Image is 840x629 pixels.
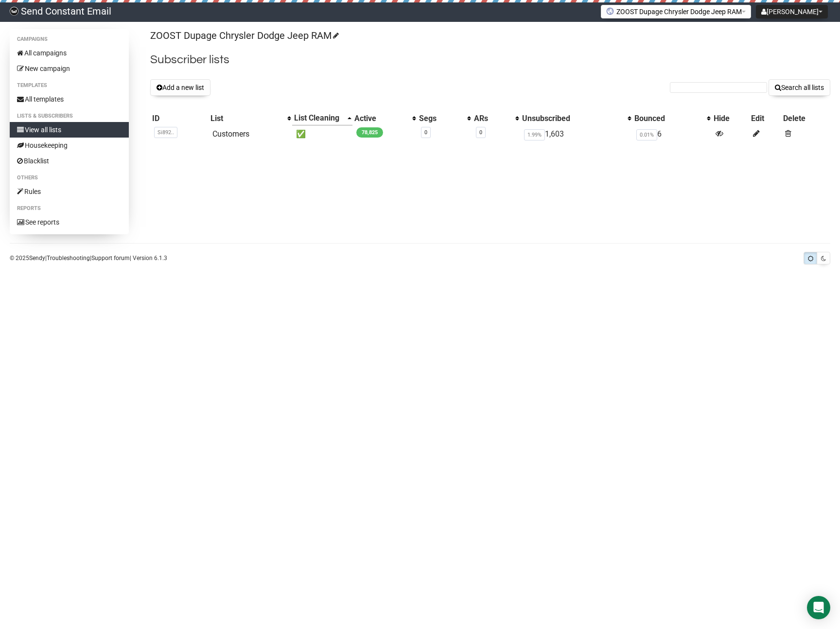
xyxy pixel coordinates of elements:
button: Add a new list [150,79,210,96]
li: Campaigns [10,34,129,45]
a: ZOOST Dupage Chrysler Dodge Jeep RAM [150,30,337,41]
a: All campaigns [10,45,129,61]
td: ✅ [292,125,352,143]
a: 0 [424,129,427,136]
button: [PERSON_NAME] [756,5,828,18]
th: List Cleaning: Ascending sort applied, activate to apply a descending sort [292,111,352,125]
li: Templates [10,80,129,91]
div: ID [152,114,207,123]
div: Active [354,114,407,123]
th: Unsubscribed: No sort applied, activate to apply an ascending sort [520,111,632,125]
a: Housekeeping [10,138,129,153]
a: Blacklist [10,153,129,169]
a: View all lists [10,122,129,138]
th: List: No sort applied, activate to apply an ascending sort [209,111,293,125]
div: List [210,114,283,123]
a: Rules [10,184,129,199]
li: Lists & subscribers [10,110,129,122]
div: ARs [474,114,510,123]
th: Segs: No sort applied, activate to apply an ascending sort [417,111,472,125]
span: Si892.. [154,127,177,138]
a: Sendy [29,255,45,262]
img: favicons [606,7,614,15]
a: Support forum [91,255,130,262]
a: See reports [10,214,129,230]
a: Customers [212,129,249,139]
th: Bounced: No sort applied, activate to apply an ascending sort [632,111,712,125]
a: All templates [10,91,129,107]
button: ZOOST Dupage Chrysler Dodge Jeep RAM [601,5,751,18]
div: List Cleaning [294,113,343,123]
span: 78,825 [356,127,383,138]
span: 1.99% [524,129,545,140]
p: © 2025 | | | Version 6.1.3 [10,253,167,263]
div: Bounced [634,114,702,123]
div: Edit [751,114,779,123]
th: Delete: No sort applied, sorting is disabled [781,111,830,125]
li: Reports [10,203,129,214]
h2: Subscriber lists [150,51,830,69]
a: 0 [479,129,482,136]
th: ARs: No sort applied, activate to apply an ascending sort [472,111,520,125]
th: Active: No sort applied, activate to apply an ascending sort [352,111,417,125]
div: Hide [714,114,747,123]
span: 0.01% [636,129,657,140]
div: Unsubscribed [522,114,623,123]
div: Open Intercom Messenger [807,596,830,619]
th: ID: No sort applied, sorting is disabled [150,111,209,125]
div: Delete [783,114,828,123]
th: Hide: No sort applied, sorting is disabled [712,111,749,125]
a: New campaign [10,61,129,76]
li: Others [10,172,129,184]
div: Segs [419,114,462,123]
img: 5a92da3e977d5749e38a0ef9416a1eaa [10,7,18,16]
td: 1,603 [520,125,632,143]
th: Edit: No sort applied, sorting is disabled [749,111,781,125]
button: Search all lists [769,79,830,96]
a: Troubleshooting [47,255,90,262]
td: 6 [632,125,712,143]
